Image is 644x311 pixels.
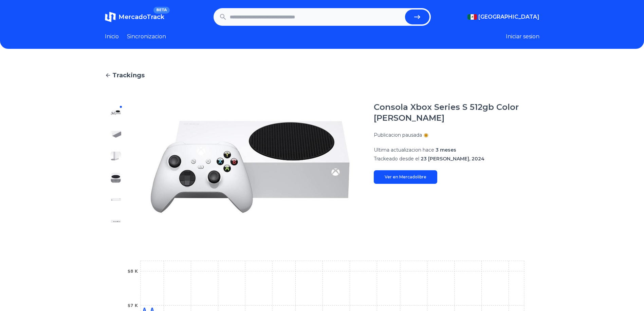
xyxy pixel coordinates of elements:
a: MercadoTrackBETA [105,12,164,22]
h1: Consola Xbox Series S 512gb Color [PERSON_NAME] [374,102,539,123]
a: Inicio [105,33,119,41]
img: MercadoTrack [105,12,116,22]
span: Ultima actualizacion hace [374,147,434,153]
tspan: $8 K [127,269,138,274]
a: Trackings [105,71,539,80]
span: 23 [PERSON_NAME], 2024 [421,156,484,162]
img: Consola Xbox Series S 512gb Color Blanco [110,107,121,118]
span: [GEOGRAPHIC_DATA] [478,13,539,21]
img: Consola Xbox Series S 512gb Color Blanco [110,151,121,161]
span: Trackeado desde el [374,156,419,162]
button: Iniciar sesion [506,33,539,41]
tspan: $7 K [127,303,138,308]
a: Sincronizacion [127,33,166,41]
img: Consola Xbox Series S 512gb Color Blanco [110,216,121,227]
img: Consola Xbox Series S 512gb Color Blanco [110,172,121,183]
button: [GEOGRAPHIC_DATA] [467,13,539,21]
span: MercadoTrack [118,13,164,21]
img: Consola Xbox Series S 512gb Color Blanco [110,129,121,140]
a: Ver en Mercadolibre [374,170,437,184]
img: Mexico [467,14,477,20]
span: Trackings [112,71,145,80]
p: Publicacion pausada [374,132,422,138]
img: Consola Xbox Series S 512gb Color Blanco [140,102,360,232]
img: Consola Xbox Series S 512gb Color Blanco [110,194,121,205]
span: BETA [153,7,169,14]
span: 3 meses [436,147,456,153]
